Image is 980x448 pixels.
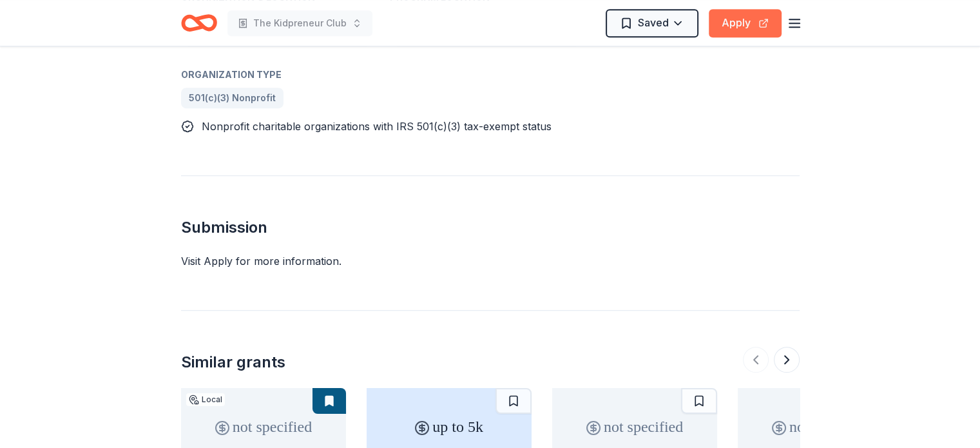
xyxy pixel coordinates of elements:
span: The Kidpreneur Club [253,15,347,31]
div: Similar grants [181,352,285,373]
a: Home [181,8,217,38]
a: 501(c)(3) Nonprofit [181,88,283,108]
div: Organization Type [181,67,583,83]
h2: Submission [181,217,800,238]
div: Visit Apply for more information. [181,253,800,269]
button: The Kidpreneur Club [227,10,372,36]
button: Saved [606,9,698,37]
button: Apply [709,9,782,37]
span: Saved [638,14,669,31]
span: 501(c)(3) Nonprofit [189,90,276,106]
div: Local [186,393,225,406]
span: Nonprofit charitable organizations with IRS 501(c)(3) tax-exempt status [202,120,552,133]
